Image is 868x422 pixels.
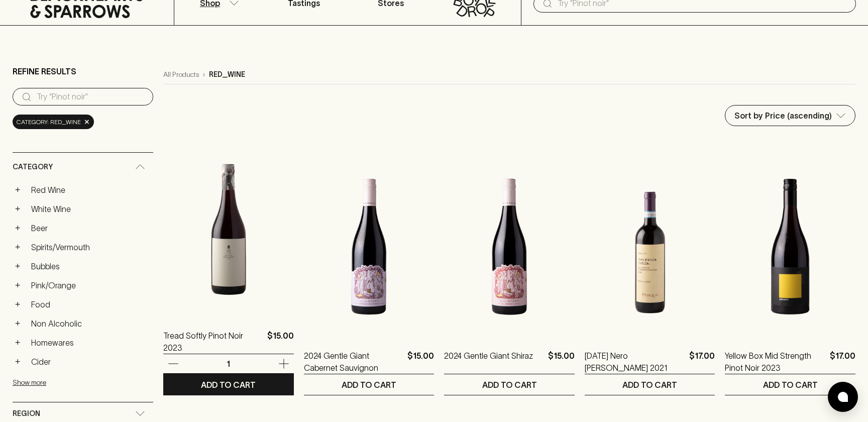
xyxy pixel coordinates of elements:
p: $15.00 [407,350,434,374]
a: 2024 Gentle Giant Shiraz [444,350,533,374]
p: red_wine [209,69,245,80]
img: bubble-icon [838,392,848,402]
button: ADD TO CART [444,374,575,395]
a: All Products [163,69,199,80]
p: ADD TO CART [482,379,537,391]
img: Pasqua Nero d'Avola 2021 [585,159,715,335]
div: Sort by Price (ascending) [725,105,855,126]
button: ADD TO CART [163,374,294,395]
a: Cider [27,353,153,370]
img: 2024 Gentle Giant Shiraz [444,159,575,335]
a: Red Wine [27,181,153,198]
p: 1 [216,358,241,369]
a: Homewares [27,334,153,351]
a: [DATE] Nero [PERSON_NAME] 2021 [585,350,686,374]
p: $17.00 [830,350,855,374]
a: Yellow Box Mid Strength Pinot Noir 2023 [725,350,826,374]
img: Tread Softly Pinot Noir 2023 [163,139,294,314]
img: Yellow Box Mid Strength Pinot Noir 2023 [725,159,855,335]
a: Spirits/Vermouth [27,239,153,256]
div: Category [13,153,153,181]
button: + [13,319,23,329]
p: Refine Results [13,65,76,77]
button: + [13,223,23,233]
input: Try “Pinot noir” [37,89,145,105]
a: Beer [27,220,153,237]
button: + [13,242,23,252]
button: + [13,357,23,367]
a: Pink/Orange [27,277,153,294]
button: ADD TO CART [304,374,435,395]
p: › [203,69,205,80]
button: ADD TO CART [725,374,855,395]
a: White Wine [27,200,153,218]
p: ADD TO CART [342,379,396,391]
p: ADD TO CART [622,379,677,391]
p: Sort by Price (ascending) [734,110,832,122]
button: Show more [13,372,144,393]
button: ADD TO CART [585,374,715,395]
button: + [13,204,23,214]
img: 2024 Gentle Giant Cabernet Sauvignon [304,159,435,335]
button: + [13,261,23,271]
span: Region [13,407,40,420]
p: $15.00 [548,350,575,374]
p: $15.00 [267,330,294,354]
a: Tread Softly Pinot Noir 2023 [163,330,263,354]
a: 2024 Gentle Giant Cabernet Sauvignon [304,350,404,374]
a: Food [27,296,153,313]
p: ADD TO CART [763,379,818,391]
a: Bubbles [27,258,153,275]
button: + [13,280,23,290]
button: + [13,299,23,309]
span: Category [13,161,53,173]
p: ADD TO CART [201,379,256,391]
span: × [84,117,90,127]
p: $17.00 [689,350,715,374]
a: Non Alcoholic [27,315,153,332]
button: + [13,338,23,348]
button: + [13,185,23,195]
span: Category: red_wine [17,117,81,127]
